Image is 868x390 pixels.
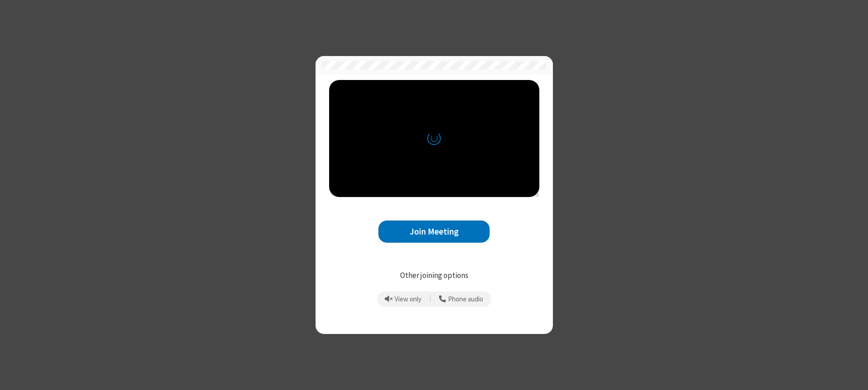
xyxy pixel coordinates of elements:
[395,296,421,303] span: View only
[382,291,425,307] button: Prevent echo when there is already an active mic and speaker in the room.
[448,296,483,303] span: Phone audio
[436,291,487,307] button: Use your phone for mic and speaker while you view the meeting on this device.
[378,221,490,243] button: Join Meeting
[429,293,431,305] span: |
[329,270,539,282] p: Other joining options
